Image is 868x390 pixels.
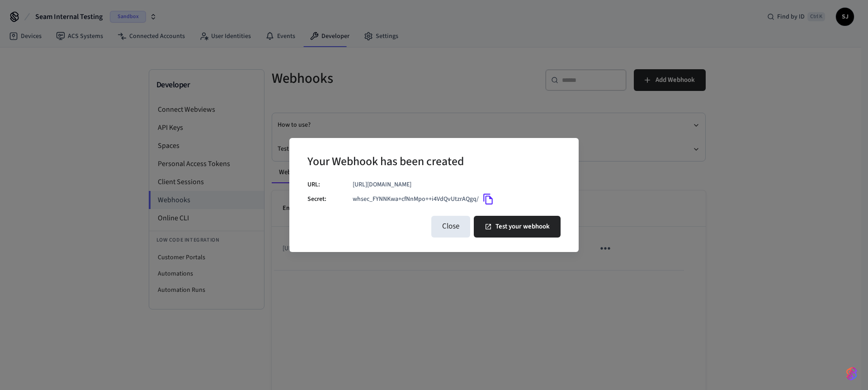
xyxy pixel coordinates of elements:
img: SeamLogoGradient.69752ec5.svg [846,366,857,381]
button: Close [431,216,470,238]
p: URL: [307,180,353,190]
button: Copy [479,190,498,209]
p: Secret: [307,195,353,204]
h2: Your Webhook has been created [307,149,464,176]
p: [URL][DOMAIN_NAME] [353,180,561,190]
button: Test your webhook [474,216,561,238]
p: whsec_FYNNKwa+cfNnMpo++i4VdQvUtzrAQgq/ [353,195,479,204]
